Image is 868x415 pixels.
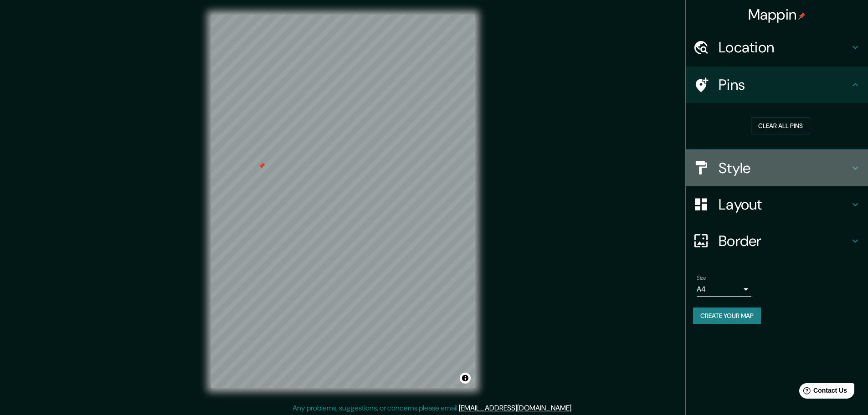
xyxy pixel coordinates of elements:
[697,282,751,297] div: A4
[751,118,810,134] button: Clear all pins
[748,5,806,24] h4: Mappin
[293,403,573,414] p: Any problems, suggestions, or concerns please email .
[719,38,850,56] h4: Location
[459,403,571,413] a: [EMAIL_ADDRESS][DOMAIN_NAME]
[693,307,761,324] button: Create your map
[798,12,806,20] img: pin-icon.png
[686,29,868,66] div: Location
[686,67,868,103] div: Pins
[697,274,706,282] label: Size
[719,159,850,177] h4: Style
[686,150,868,186] div: Style
[686,223,868,259] div: Border
[719,232,850,250] h4: Border
[719,195,850,214] h4: Layout
[787,379,858,405] iframe: Help widget launcher
[574,403,576,414] div: .
[460,373,471,384] button: Toggle attribution
[211,15,475,388] canvas: Map
[719,76,850,94] h4: Pins
[573,403,574,414] div: .
[686,186,868,223] div: Layout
